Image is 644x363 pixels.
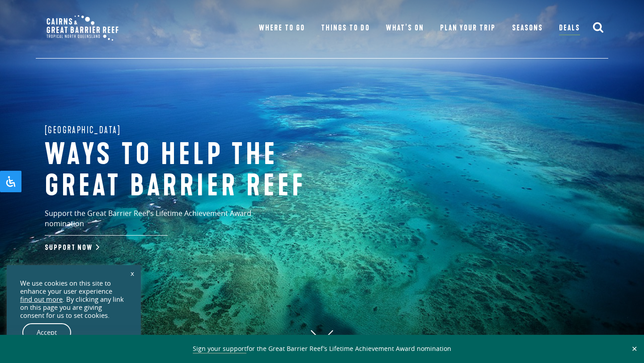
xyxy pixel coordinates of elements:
a: Plan Your Trip [440,22,496,34]
p: Support the Great Barrier Reef’s Lifetime Achievement Award nomination [45,208,291,236]
a: Where To Go [259,22,305,34]
svg: Open Accessibility Panel [5,176,16,187]
a: x [126,263,139,283]
a: Support Now [45,243,97,252]
a: Deals [559,22,580,35]
h1: Ways to help the great barrier reef [45,139,340,202]
button: Close [629,345,640,353]
div: We use cookies on this site to enhance your user experience . By clicking any link on this page y... [20,279,127,320]
a: Things To Do [321,22,369,34]
span: [GEOGRAPHIC_DATA] [45,123,121,137]
a: Accept [22,323,71,342]
a: Seasons [512,22,543,34]
img: CGBR-TNQ_dual-logo.svg [40,9,125,47]
a: find out more [20,295,63,304]
span: for the Great Barrier Reef’s Lifetime Achievement Award nomination [193,344,451,354]
a: Sign your support [193,344,246,354]
a: What’s On [386,22,424,34]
